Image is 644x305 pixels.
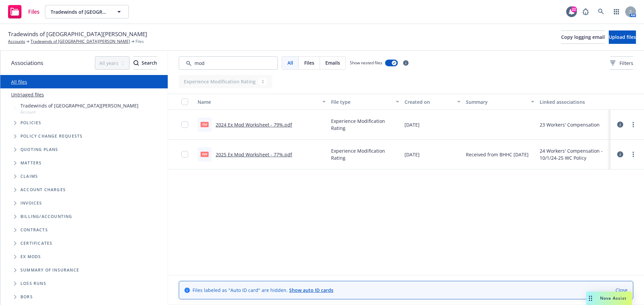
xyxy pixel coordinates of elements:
a: Files [5,2,42,21]
span: pdf [201,122,209,127]
div: 23 Workers' Compensation [540,121,600,128]
div: Name [198,98,318,105]
input: Toggle Row Selected [181,121,188,128]
span: Ex Mods [20,255,41,259]
button: Tradewinds of [GEOGRAPHIC_DATA][PERSON_NAME] [45,5,129,18]
span: Matters [20,161,42,165]
span: Files [136,39,144,45]
div: Summary [466,98,527,105]
a: Accounts [8,39,25,45]
button: File type [328,94,402,110]
span: Contracts [20,228,48,232]
span: Billing/Accounting [20,215,72,219]
input: Search by keyword... [179,56,278,70]
span: Loss Runs [20,282,46,286]
span: Tradewinds of [GEOGRAPHIC_DATA][PERSON_NAME] [8,30,147,39]
a: Show auto ID cards [289,287,333,293]
input: Toggle Row Selected [181,151,188,158]
span: [DATE] [405,121,420,128]
span: Nova Assist [600,295,627,301]
button: Summary [463,94,537,110]
button: Filters [610,56,633,70]
span: Claims [20,174,38,178]
button: Nova Assist [586,292,632,305]
span: Received from BHHC [DATE] [466,151,529,158]
span: Filters [620,60,633,67]
div: Created on [405,98,453,105]
span: BORs [20,295,33,299]
span: Associations [11,59,43,67]
div: 24 Workers' Compensation - 10/1/24-25 WC Policy [540,147,608,161]
div: Folder Tree Example [0,210,168,304]
a: All files [11,79,27,85]
button: SearchSearch [133,56,157,70]
span: Account [20,109,139,115]
span: Copy logging email [561,34,605,40]
div: 22 [571,6,577,12]
button: Copy logging email [561,30,605,44]
span: Upload files [609,34,636,40]
span: All [287,59,293,66]
a: Switch app [610,5,623,18]
span: Quoting plans [20,148,58,152]
a: Tradewinds of [GEOGRAPHIC_DATA][PERSON_NAME] [31,39,130,45]
div: Drag to move [586,292,595,305]
span: Policies [20,121,42,125]
span: Experience Modification Rating [331,147,399,161]
input: Select all [181,98,188,105]
span: pdf [201,152,209,157]
span: [DATE] [405,151,420,158]
span: Tradewinds of [GEOGRAPHIC_DATA][PERSON_NAME] [20,102,139,109]
span: Show nested files [350,60,382,66]
a: 2024 Ex Mod Worksheet - 79%.pdf [216,122,292,128]
span: Policy change requests [20,134,83,138]
span: Certificates [20,241,52,245]
span: Summary of insurance [20,268,79,272]
span: Files labeled as "Auto ID card" are hidden. [193,287,333,294]
div: Tree Example [0,101,168,210]
span: Emails [325,59,340,66]
span: Tradewinds of [GEOGRAPHIC_DATA][PERSON_NAME] [51,8,109,15]
a: more [629,150,637,158]
span: Invoices [20,201,42,205]
a: Untriaged files [11,91,44,98]
div: File type [331,98,392,105]
button: Linked associations [537,94,610,110]
a: Close [615,287,628,294]
a: Search [594,5,608,18]
span: Files [304,59,314,66]
a: 2025 Ex Mod Worksheet - 77%.pdf [216,151,292,158]
a: more [629,121,637,129]
div: Search [133,57,157,69]
button: Created on [402,94,463,110]
div: Linked associations [540,98,608,105]
button: Name [195,94,328,110]
span: Filters [610,60,633,67]
span: Experience Modification Rating [331,118,399,132]
span: Account charges [20,188,66,192]
span: Files [28,9,40,14]
a: Report a Bug [579,5,592,18]
button: Upload files [609,30,636,44]
svg: Search [133,60,139,66]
